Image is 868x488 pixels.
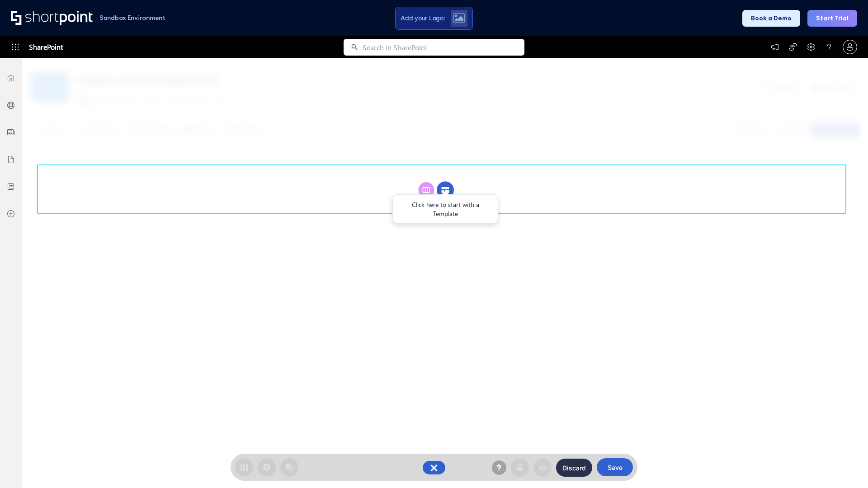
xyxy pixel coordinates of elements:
[401,14,445,22] span: Add your Logo:
[742,10,800,27] button: Book a Demo
[597,458,633,476] button: Save
[453,13,465,23] img: Upload logo
[556,459,592,477] button: Discard
[363,39,524,56] input: Search in SharePoint
[99,15,165,20] h1: Sandbox Environment
[823,445,868,488] iframe: Chat Widget
[807,10,857,27] button: Start Trial
[29,36,63,58] span: SharePoint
